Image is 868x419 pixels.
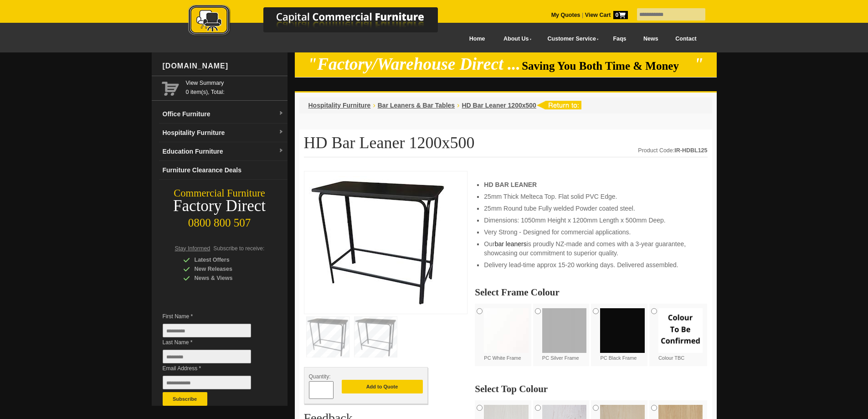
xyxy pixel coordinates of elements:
[278,111,284,116] img: dropdown
[183,255,270,264] div: Latest Offers
[475,288,707,297] h2: Select Frame Colour
[658,308,703,353] img: Colour TBC
[522,60,693,72] span: Saving You Both Time & Money
[638,146,707,155] div: Product Code:
[163,350,251,363] input: Last Name *
[159,124,288,142] a: Hospitality Furnituredropdown
[183,274,270,283] div: News & Views
[183,264,270,274] div: New Releases
[308,55,520,73] em: "Factory/Warehouse Direct ...
[309,176,446,306] img: HD Bar Leaner 1200x500
[493,29,537,49] a: About Us
[600,308,645,353] img: PC Black Frame
[159,161,288,180] a: Furniture Clearance Deals
[378,102,455,109] a: Bar Leaners & Bar Tables
[163,338,265,347] span: Last Name *
[694,55,704,73] em: "
[278,148,284,154] img: dropdown
[159,142,288,161] a: Education Furnituredropdown
[484,228,698,237] li: Very Strong - Designed for commercial applications.
[462,102,536,109] a: HD Bar Leaner 1200x500
[605,29,635,49] a: Faqs
[495,240,527,248] a: bar leaners
[583,12,627,18] a: View Cart0
[163,364,265,373] span: Email Address *
[635,29,667,49] a: News
[175,245,211,252] span: Stay Informed
[484,216,698,225] li: Dimensions: 1050mm Height x 1200mm Length x 500mm Deep.
[537,29,604,49] a: Customer Service
[308,102,371,109] a: Hospitality Furniture
[536,101,581,109] img: return to
[585,12,628,18] strong: View Cart
[186,78,284,88] a: View Summary
[186,78,284,95] span: 0 item(s), Total:
[163,5,482,41] a: Capital Commercial Furniture Logo
[304,134,708,157] h1: HD Bar Leaner 1200x500
[163,324,251,337] input: First Name *
[163,312,265,321] span: First Name *
[159,52,288,80] div: [DOMAIN_NAME]
[542,308,587,362] label: PC Silver Frame
[484,204,698,213] li: 25mm Round tube Fully welded Powder coated steel.
[213,245,264,252] span: Subscribe to receive:
[163,5,482,38] img: Capital Commercial Furniture Logo
[484,192,698,201] li: 25mm Thick Melteca Top. Flat solid PVC Edge.
[674,147,707,154] strong: IR-HDBL125
[658,308,703,362] label: Colour TBC
[152,200,288,212] div: Factory Direct
[309,373,331,380] span: Quantity:
[613,11,628,19] span: 0
[484,260,698,269] li: Delivery lead-time approx 15-20 working days. Delivered assembled.
[152,187,288,200] div: Commercial Furniture
[373,101,375,110] li: ›
[484,308,529,362] label: PC White Frame
[163,392,207,406] button: Subscribe
[667,29,705,49] a: Contact
[484,308,529,353] img: PC White Frame
[542,308,587,353] img: PC Silver Frame
[342,380,423,393] button: Add to Quote
[600,308,645,362] label: PC Black Frame
[159,105,288,124] a: Office Furnituredropdown
[475,384,707,393] h2: Select Top Colour
[152,212,288,229] div: 0800 800 507
[457,101,459,110] li: ›
[484,239,698,258] li: Our is proudly NZ-made and comes with a 3-year guarantee, showcasing our commitment to superior q...
[278,129,284,135] img: dropdown
[484,181,537,188] strong: HD BAR LEANER
[551,12,580,18] a: My Quotes
[163,376,251,389] input: Email Address *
